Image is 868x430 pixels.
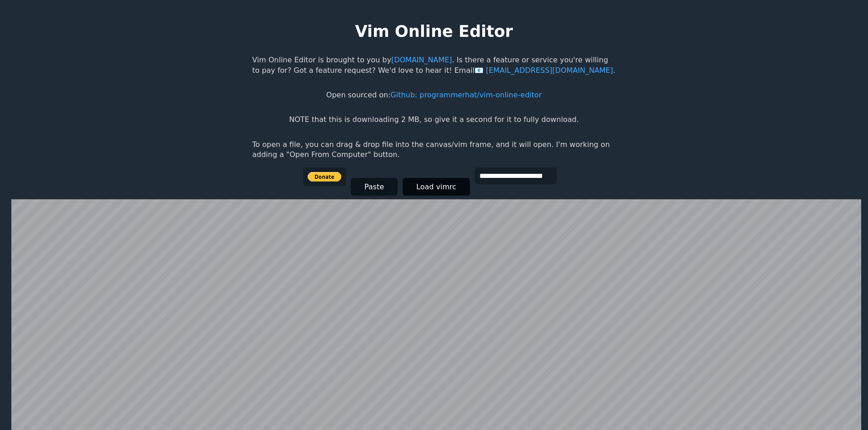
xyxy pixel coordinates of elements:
a: Github: programmerhat/vim-online-editor [390,91,542,99]
button: Paste [351,178,398,196]
a: [DOMAIN_NAME] [391,56,452,64]
p: Vim Online Editor is brought to you by . Is there a feature or service you're willing to pay for?... [252,55,616,76]
h1: Vim Online Editor [355,20,513,42]
button: Load vimrc [403,178,470,196]
a: [EMAIL_ADDRESS][DOMAIN_NAME] [474,66,613,75]
p: Open sourced on: [326,90,542,100]
p: NOTE that this is downloading 2 MB, so give it a second for it to fully download. [289,115,579,125]
p: To open a file, you can drag & drop file into the canvas/vim frame, and it will open. I'm working... [252,140,616,160]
